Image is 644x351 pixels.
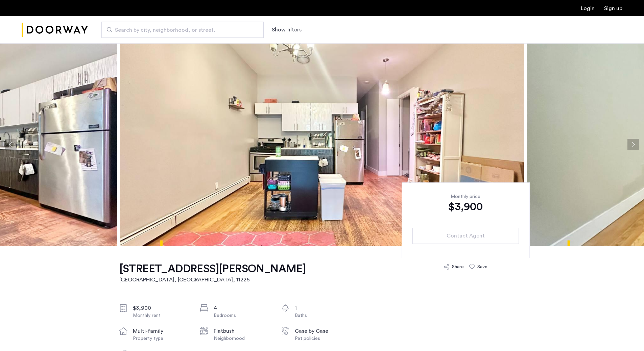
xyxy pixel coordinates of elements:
div: Monthly rent [133,312,190,319]
div: Case by Case [295,327,352,335]
div: Monthly price [412,193,519,200]
span: Contact Agent [447,232,485,240]
h2: [GEOGRAPHIC_DATA], [GEOGRAPHIC_DATA] , 11226 [119,276,306,284]
div: Bedrooms [214,312,270,319]
div: $3,900 [412,200,519,214]
div: Flatbush [214,327,270,335]
button: button [412,228,519,244]
div: Property type [133,335,190,342]
a: [STREET_ADDRESS][PERSON_NAME][GEOGRAPHIC_DATA], [GEOGRAPHIC_DATA], 11226 [119,262,306,284]
div: Baths [295,312,352,319]
img: logo [22,17,88,43]
div: Save [477,264,487,270]
a: Cazamio Logo [22,17,88,43]
div: multi-family [133,327,190,335]
input: Apartment Search [101,22,264,38]
h1: [STREET_ADDRESS][PERSON_NAME] [119,262,306,276]
img: apartment [120,43,524,246]
div: Neighborhood [214,335,270,342]
div: Share [452,264,464,270]
a: Registration [604,6,622,11]
button: Previous apartment [5,139,17,150]
div: $3,900 [133,304,190,312]
div: 4 [214,304,270,312]
button: Show or hide filters [272,26,302,34]
a: Login [581,6,595,11]
button: Next apartment [627,139,639,150]
div: Pet policies [295,335,352,342]
span: Search by city, neighborhood, or street. [115,26,245,34]
div: 1 [295,304,352,312]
